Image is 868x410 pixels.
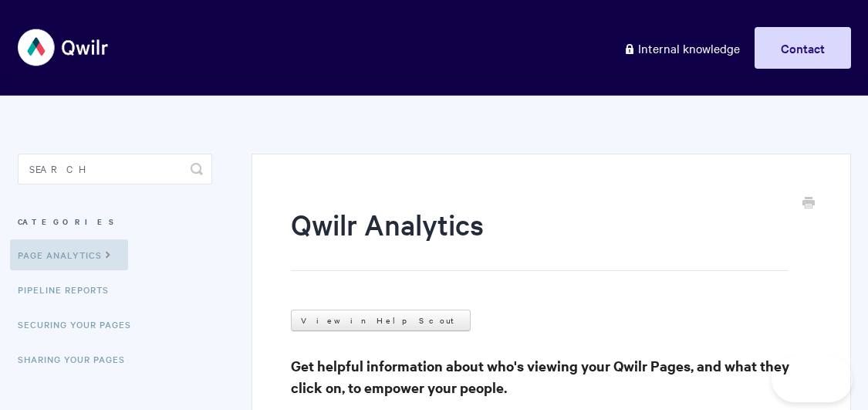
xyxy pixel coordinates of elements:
a: Page Analytics [10,239,128,270]
h3: Categories [18,208,213,235]
a: Internal knowledge [612,27,751,69]
h3: Get helpful information about who's viewing your Qwilr Pages, and what they click on, to empower ... [291,355,811,398]
a: Contact [755,27,851,69]
a: Print this Article [802,195,815,212]
a: Pipeline reports [18,274,120,305]
a: Securing Your Pages [18,309,143,340]
iframe: Toggle Customer Support [772,356,853,402]
img: Qwilr Help Center [18,19,110,76]
input: Search [18,154,213,185]
h1: Qwilr Analytics [291,205,788,271]
a: Sharing Your Pages [18,344,137,374]
a: View in Help Scout [291,310,471,331]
